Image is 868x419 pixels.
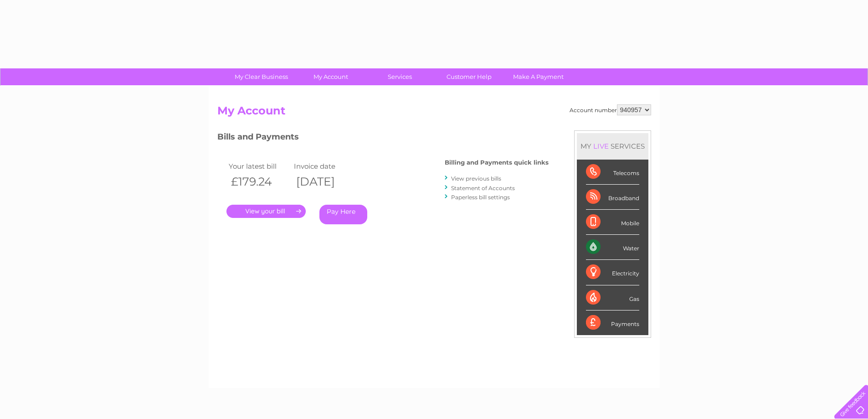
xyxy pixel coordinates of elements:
a: Services [362,68,437,85]
div: Telecoms [586,160,639,185]
div: Electricity [586,260,639,285]
h4: Billing and Payments quick links [445,159,549,166]
div: LIVE [591,142,611,150]
div: Account number [570,104,651,115]
a: Statement of Accounts [451,185,515,191]
div: Broadband [586,185,639,210]
td: Invoice date [292,160,357,172]
a: Make A Payment [501,68,576,85]
a: My Clear Business [224,68,299,85]
div: Payments [586,310,639,335]
th: £179.24 [226,172,292,191]
a: Pay Here [319,205,367,224]
a: My Account [293,68,368,85]
div: Water [586,235,639,260]
div: MY SERVICES [577,133,648,159]
a: Paperless bill settings [451,194,510,201]
div: Gas [586,285,639,310]
a: . [226,205,306,218]
a: Customer Help [431,68,507,85]
th: [DATE] [292,172,357,191]
h3: Bills and Payments [217,130,549,146]
td: Your latest bill [226,160,292,172]
div: Mobile [586,210,639,235]
a: View previous bills [451,175,501,182]
h2: My Account [217,104,651,122]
